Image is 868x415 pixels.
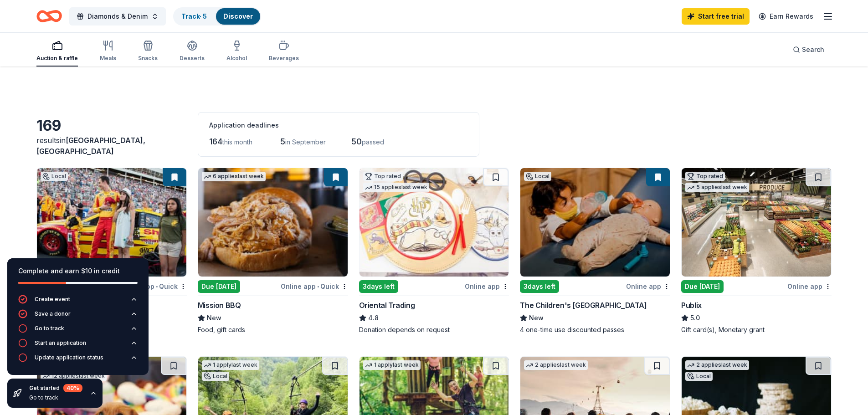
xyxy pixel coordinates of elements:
button: Start an application [18,338,138,353]
span: 164 [209,137,222,146]
div: Online app [787,281,832,292]
div: 1 apply last week [363,360,421,370]
div: Get started [29,384,82,392]
div: Application deadlines [209,120,468,131]
div: Donation depends on request [359,325,509,334]
div: Start an application [35,339,86,347]
span: in September [285,138,326,146]
button: Desserts [180,36,205,67]
div: 6 applies last week [202,172,266,181]
button: Search [786,41,832,59]
img: Image for Oriental Trading [360,168,509,277]
div: 3 days left [359,280,398,293]
div: Online app Quick [281,281,348,292]
span: [GEOGRAPHIC_DATA], [GEOGRAPHIC_DATA] [36,136,145,156]
span: Diamonds & Denim [87,11,148,22]
span: Search [802,44,824,55]
div: Due [DATE] [681,280,724,293]
a: Image for Joey Logano FoundationLocalDue [DATE]Online app•Quick[PERSON_NAME] FoundationNew[PERSON... [36,168,187,334]
div: 2 applies last week [524,360,588,370]
div: Save a donor [35,310,71,318]
img: Image for The Children's Museum of Wilmington [520,168,670,277]
button: Create event [18,295,138,309]
div: 1 apply last week [202,360,259,370]
div: 5 applies last week [685,183,749,192]
div: Top rated [363,172,403,181]
img: Image for Joey Logano Foundation [37,168,186,277]
div: Create event [35,296,70,303]
a: Image for Mission BBQ6 applieslast weekDue [DATE]Online app•QuickMission BBQNewFood, gift cards [198,168,348,334]
div: Food, gift cards [198,325,348,334]
div: Online app [626,281,670,292]
button: Go to track [18,324,138,338]
div: 4 one-time use discounted passes [520,325,670,334]
img: Image for Publix [682,168,831,277]
button: Beverages [269,36,299,67]
div: Gift card(s), Monetary grant [681,325,832,334]
span: 4.8 [368,313,379,323]
button: Diamonds & Denim [69,7,166,26]
button: Update application status [18,353,138,368]
span: • [317,283,319,290]
div: Oriental Trading [359,300,415,311]
div: 15 applies last week [363,183,429,192]
div: The Children's [GEOGRAPHIC_DATA] [520,300,647,311]
div: 40 % [63,384,82,392]
span: New [207,313,221,323]
div: Local [685,372,713,381]
button: Track· 5Discover [173,7,261,26]
div: Mission BBQ [198,300,241,311]
span: in [36,136,145,156]
div: 3 days left [520,280,559,293]
div: Go to track [35,325,64,332]
div: Publix [681,300,702,311]
div: Complete and earn $10 in credit [18,266,138,277]
span: 50 [351,137,362,146]
a: Home [36,5,62,27]
div: Online app [465,281,509,292]
span: 5 [280,137,285,146]
button: Auction & raffle [36,36,78,67]
a: Image for Oriental TradingTop rated15 applieslast week3days leftOnline appOriental Trading4.8Dona... [359,168,509,334]
a: Earn Rewards [753,8,819,25]
button: Snacks [138,36,158,67]
div: Auction & raffle [36,55,78,62]
div: Due [DATE] [198,280,240,293]
div: Update application status [35,354,103,361]
button: Alcohol [226,36,247,67]
div: Top rated [685,172,725,181]
a: Image for PublixTop rated5 applieslast weekDue [DATE]Online appPublix5.0Gift card(s), Monetary grant [681,168,832,334]
div: Local [41,172,68,181]
div: 169 [36,117,187,135]
div: Beverages [269,55,299,62]
a: Start free trial [682,8,750,25]
div: Snacks [138,55,158,62]
span: 5.0 [690,313,700,323]
div: Local [524,172,551,181]
div: Go to track [29,394,82,401]
div: Desserts [180,55,205,62]
a: Image for The Children's Museum of WilmingtonLocal3days leftOnline appThe Children's [GEOGRAPHIC_... [520,168,670,334]
img: Image for Mission BBQ [198,168,348,277]
span: this month [222,138,252,146]
div: results [36,135,187,157]
span: passed [362,138,384,146]
div: 2 applies last week [685,360,749,370]
a: Discover [223,12,253,20]
span: • [156,283,158,290]
a: Track· 5 [181,12,207,20]
div: Local [202,372,229,381]
span: New [529,313,544,323]
div: Meals [100,55,116,62]
button: Meals [100,36,116,67]
button: Save a donor [18,309,138,324]
div: Alcohol [226,55,247,62]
